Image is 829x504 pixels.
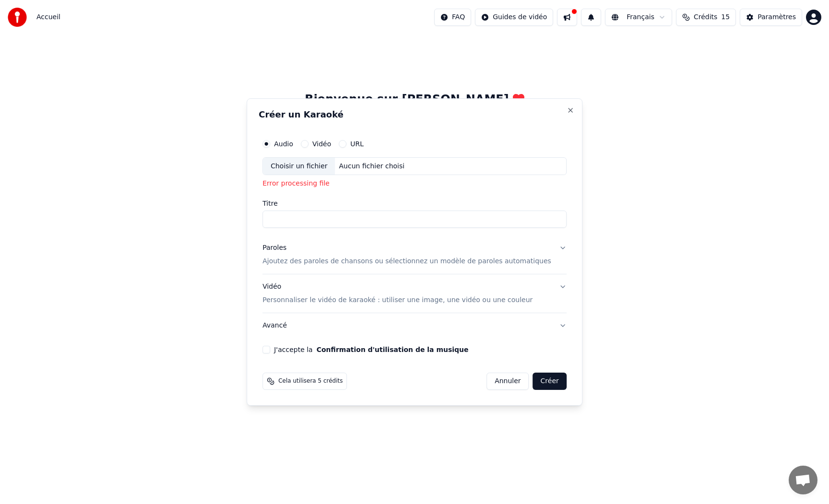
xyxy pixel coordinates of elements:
[335,162,409,171] div: Aucun fichier choisi
[262,257,551,267] p: Ajoutez des paroles de chansons ou sélectionnez un modèle de paroles automatiques
[263,158,335,175] div: Choisir un fichier
[486,373,529,390] button: Annuler
[278,377,343,385] span: Cela utilisera 5 crédits
[262,200,567,207] label: Titre
[274,346,468,353] label: J'accepte la
[312,141,331,147] label: Vidéo
[350,141,364,147] label: URL
[262,313,567,338] button: Avancé
[317,346,469,353] button: J'accepte la
[262,236,567,274] button: ParolesAjoutez des paroles de chansons ou sélectionnez un modèle de paroles automatiques
[262,179,567,189] div: Error processing file
[262,244,286,253] div: Paroles
[262,274,567,313] button: VidéoPersonnaliser le vidéo de karaoké : utiliser une image, une vidéo ou une couleur
[262,295,533,305] p: Personnaliser le vidéo de karaoké : utiliser une image, une vidéo ou une couleur
[533,373,567,390] button: Créer
[274,141,293,147] label: Audio
[262,282,533,305] div: Vidéo
[259,110,570,119] h2: Créer un Karaoké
